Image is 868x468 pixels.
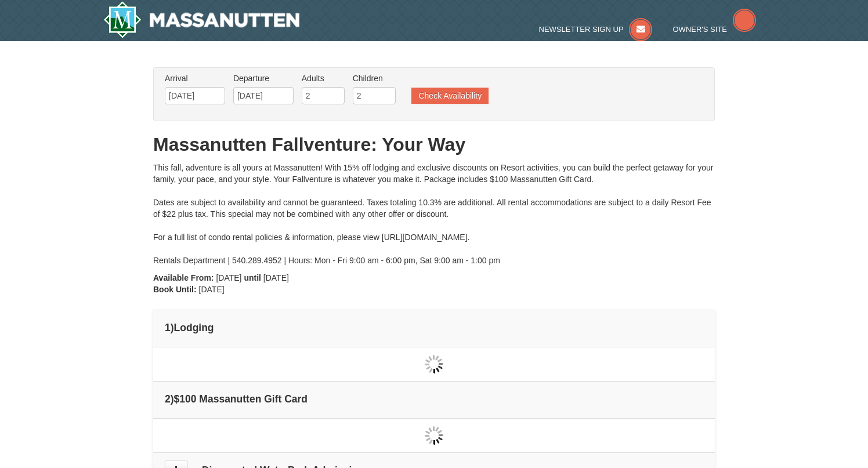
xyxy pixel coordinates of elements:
strong: Available From: [153,273,214,282]
span: ) [171,393,174,405]
a: Newsletter Sign Up [539,25,653,34]
a: Massanutten Resort [103,1,299,38]
img: wait gif [425,426,443,445]
h1: Massanutten Fallventure: Your Way [153,133,715,156]
label: Arrival [165,72,225,84]
img: wait gif [425,355,443,373]
span: [DATE] [199,285,225,294]
a: Owner's Site [673,25,757,34]
span: [DATE] [216,273,241,282]
strong: until [244,273,261,282]
span: [DATE] [263,273,289,282]
h4: 2 $100 Massanutten Gift Card [165,393,703,405]
button: Check Availability [411,88,489,104]
label: Children [353,72,396,84]
h4: 1 Lodging [165,322,703,333]
label: Adults [302,72,345,84]
label: Departure [233,72,294,84]
img: Massanutten Resort Logo [103,1,299,38]
span: Owner's Site [673,25,728,34]
span: ) [171,322,174,333]
span: Newsletter Sign Up [539,25,624,34]
strong: Book Until: [153,285,197,294]
div: This fall, adventure is all yours at Massanutten! With 15% off lodging and exclusive discounts on... [153,162,715,266]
